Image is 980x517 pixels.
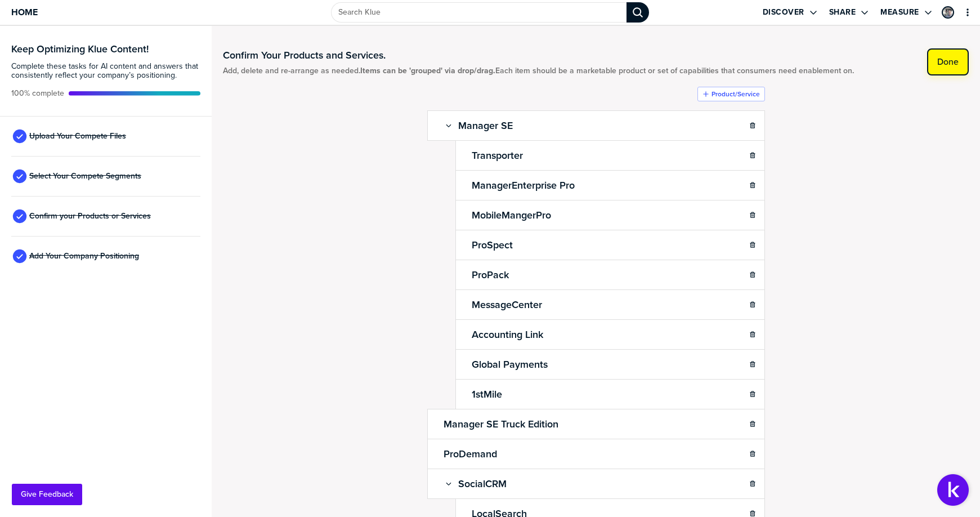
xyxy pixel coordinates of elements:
img: 087cf6c249e6801469c0d063891c37a3-sml.png [943,7,953,17]
span: Add, delete and re-arrange as needed. Each item should be a marketable product or set of capabili... [223,66,854,75]
span: Upload Your Compete Files [29,132,126,141]
h2: MobileMangerPro [469,207,553,223]
span: Confirm your Products or Services [29,212,151,221]
span: Active [11,89,64,98]
h2: MessageCenter [469,297,544,313]
h2: Accounting Link [469,327,545,342]
h2: 1stMile [469,386,504,402]
strong: Items can be 'grouped' via drop/drag. [360,65,495,77]
label: Product/Service [711,90,760,99]
h2: Global Payments [469,356,550,372]
label: Measure [880,7,919,17]
h2: ProSpect [469,237,515,253]
h2: SocialCRM [456,476,509,492]
h1: Confirm Your Products and Services. [223,48,854,62]
h2: ProPack [469,267,511,283]
h3: Keep Optimizing Klue Content! [11,44,200,54]
span: Select Your Compete Segments [29,172,141,181]
span: Complete these tasks for AI content and answers that consistently reflect your company’s position... [11,62,200,80]
span: Add Your Company Positioning [29,252,139,261]
label: Share [829,7,856,17]
div: Ross Whiteley [942,6,954,19]
div: Search Klue [627,2,649,23]
span: Home [11,7,38,17]
h2: ManagerEnterprise Pro [469,177,577,193]
h2: Manager SE Truck Edition [441,416,561,432]
input: Search Klue [331,2,626,23]
h2: Transporter [469,148,525,163]
h2: Manager SE [456,118,515,133]
button: Open Support Center [937,474,969,506]
label: Done [937,56,959,68]
a: Edit Profile [941,5,955,20]
button: Give Feedback [12,484,82,505]
label: Discover [763,7,804,17]
h2: ProDemand [441,446,499,462]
